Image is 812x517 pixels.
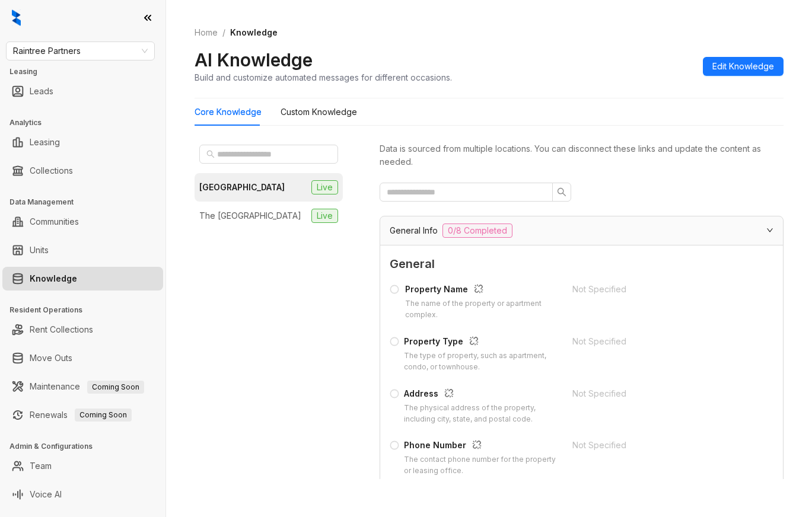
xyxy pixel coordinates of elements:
[2,130,163,154] li: Leasing
[404,454,558,477] div: The contact phone number for the property or leasing office.
[572,387,741,400] div: Not Specified
[2,483,163,506] li: Voice AI
[572,335,741,348] div: Not Specified
[9,197,165,208] h3: Data Management
[199,209,301,222] div: The [GEOGRAPHIC_DATA]
[199,181,285,194] div: [GEOGRAPHIC_DATA]
[9,117,165,128] h3: Analytics
[2,346,163,370] li: Move Outs
[30,346,72,370] a: Move Outs
[405,283,558,298] div: Property Name
[405,298,558,321] div: The name of the property or apartment complex.
[2,238,163,262] li: Units
[222,26,225,39] li: /
[404,439,558,454] div: Phone Number
[30,318,93,342] a: Rent Collections
[442,224,512,238] span: 0/8 Completed
[9,441,165,452] h3: Admin & Configurations
[766,226,773,234] span: expanded
[12,9,21,26] img: logo
[572,439,741,452] div: Not Specified
[404,350,558,373] div: The type of property, such as apartment, condo, or townhouse.
[2,454,163,478] li: Team
[2,403,163,427] li: Renewals
[30,454,52,478] a: Team
[195,106,262,119] div: Core Knowledge
[13,42,148,60] span: Raintree Partners
[380,142,784,168] div: Data is sourced from multiple locations. You can disconnect these links and update the content as...
[2,267,163,291] li: Knowledge
[206,150,215,158] span: search
[404,335,558,350] div: Property Type
[30,130,60,154] a: Leasing
[30,238,49,262] a: Units
[30,159,73,183] a: Collections
[9,66,165,77] h3: Leasing
[9,305,165,315] h3: Resident Operations
[2,79,163,103] li: Leads
[75,409,132,422] span: Coming Soon
[281,106,357,119] div: Custom Knowledge
[192,26,220,39] a: Home
[2,159,163,183] li: Collections
[30,210,79,234] a: Communities
[712,60,774,73] span: Edit Knowledge
[30,267,77,291] a: Knowledge
[2,375,163,398] li: Maintenance
[572,283,741,296] div: Not Specified
[30,483,62,506] a: Voice AI
[30,79,53,103] a: Leads
[87,381,144,394] span: Coming Soon
[380,216,783,245] div: General Info0/8 Completed
[703,57,784,76] button: Edit Knowledge
[195,49,313,71] h2: AI Knowledge
[195,71,452,84] div: Build and customize automated messages for different occasions.
[2,210,163,234] li: Communities
[311,209,338,223] span: Live
[2,318,163,342] li: Rent Collections
[404,403,558,425] div: The physical address of the property, including city, state, and postal code.
[230,27,278,37] span: Knowledge
[557,187,566,197] span: search
[404,387,558,403] div: Address
[311,180,338,194] span: Live
[30,403,132,427] a: RenewalsComing Soon
[390,224,438,237] span: General Info
[390,255,773,273] span: General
